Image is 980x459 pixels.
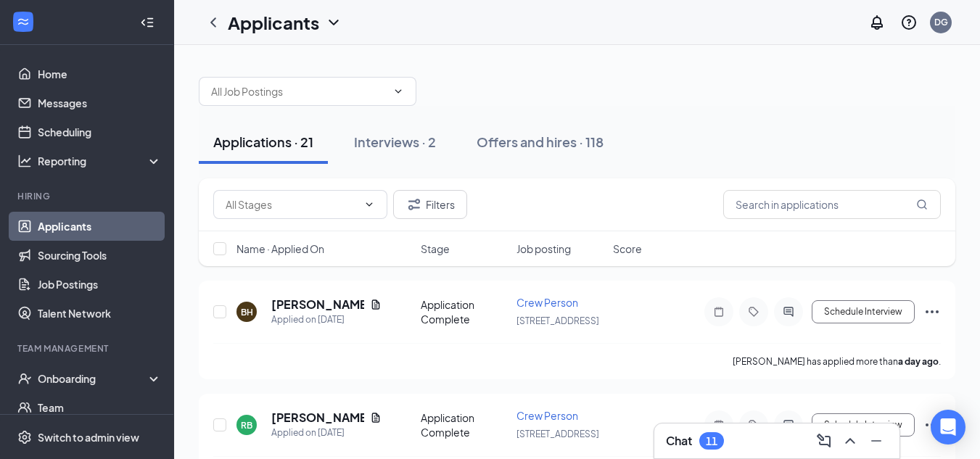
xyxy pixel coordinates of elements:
[354,133,436,151] div: Interviews · 2
[865,429,888,452] button: Minimize
[745,419,762,431] svg: Tag
[38,154,162,168] div: Reporting
[370,299,382,310] svg: Document
[38,117,162,146] a: Scheduling
[868,432,885,450] svg: Minimize
[17,342,159,355] div: Team Management
[898,356,939,367] b: a day ago
[839,429,862,452] button: ChevronUp
[841,432,859,450] svg: ChevronUp
[325,14,342,31] svg: ChevronDown
[934,16,948,28] div: DG
[236,241,324,256] span: Name · Applied On
[706,435,717,447] div: 11
[745,306,762,318] svg: Tag
[205,14,222,31] svg: ChevronLeft
[723,190,941,219] input: Search in applications
[815,432,833,450] svg: ComposeMessage
[812,429,836,452] button: ComposeMessage
[38,88,162,117] a: Messages
[271,426,382,440] div: Applied on [DATE]
[900,14,918,31] svg: QuestionInfo
[363,199,375,210] svg: ChevronDown
[868,14,886,31] svg: Notifications
[226,197,358,212] input: All Stages
[923,416,941,434] svg: Ellipses
[38,212,162,241] a: Applicants
[780,306,797,318] svg: ActiveChat
[613,241,642,256] span: Score
[38,299,162,328] a: Talent Network
[923,303,941,321] svg: Ellipses
[38,59,162,88] a: Home
[516,241,571,256] span: Job posting
[211,83,387,99] input: All Job Postings
[516,429,599,439] span: [STREET_ADDRESS]
[17,430,32,444] svg: Settings
[666,433,692,449] h3: Chat
[17,190,159,202] div: Hiring
[477,133,604,151] div: Offers and hires · 118
[812,413,915,437] button: Schedule Interview
[38,270,162,299] a: Job Postings
[516,296,578,309] span: Crew Person
[812,300,915,323] button: Schedule Interview
[38,371,149,386] div: Onboarding
[931,410,965,444] div: Open Intercom Messenger
[17,371,32,386] svg: UserCheck
[421,241,450,256] span: Stage
[228,10,319,35] h1: Applicants
[710,419,728,431] svg: Note
[38,430,139,444] div: Switch to admin view
[17,154,32,168] svg: Analysis
[516,409,578,422] span: Crew Person
[780,419,797,431] svg: ActiveChat
[241,306,253,318] div: BH
[271,410,364,426] h5: [PERSON_NAME]
[38,241,162,270] a: Sourcing Tools
[393,190,467,219] button: Filter Filters
[370,412,382,423] svg: Document
[16,15,30,29] svg: WorkstreamLogo
[516,315,599,326] span: [STREET_ADDRESS]
[213,133,313,151] div: Applications · 21
[733,355,941,368] p: [PERSON_NAME] has applied more than .
[392,86,404,97] svg: ChevronDown
[405,196,423,213] svg: Filter
[38,393,162,422] a: Team
[271,297,364,313] h5: [PERSON_NAME]
[710,306,728,318] svg: Note
[421,410,508,439] div: Application Complete
[421,297,508,326] div: Application Complete
[140,15,155,30] svg: Collapse
[916,199,928,210] svg: MagnifyingGlass
[271,313,382,327] div: Applied on [DATE]
[241,419,252,431] div: RB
